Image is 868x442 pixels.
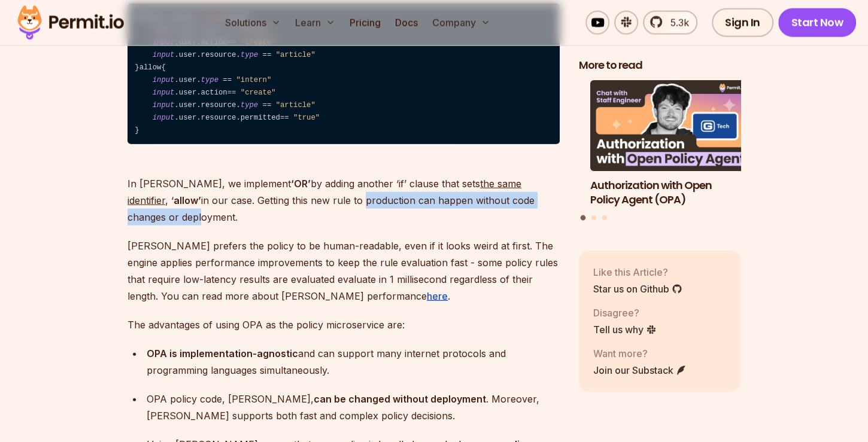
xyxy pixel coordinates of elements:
span: } [135,126,139,135]
span: "article" [276,101,315,109]
span: = [227,38,232,47]
button: Go to slide 2 [591,215,596,220]
li: 1 of 3 [590,80,752,208]
a: Star us on Github [593,282,682,296]
a: Start Now [778,8,857,37]
span: input [153,114,175,122]
u: the same identifier [128,178,521,206]
span: type [201,76,218,84]
span: input [153,51,175,59]
span: input [153,76,175,84]
a: Tell us why [593,322,657,337]
button: Company [427,11,495,35]
span: type [241,101,258,109]
span: { [161,63,165,72]
span: "article" [276,51,315,59]
p: The advantages of using OPA as the policy microservice are: [128,316,560,333]
a: Pricing [345,11,386,35]
span: "create" [241,89,276,97]
span: 5.3k [663,16,689,30]
code: default allow allow .user. .user.action .user.resource. allow .user. .user.action .user.resource.... [128,4,560,144]
a: Join our Substack [593,363,687,377]
button: Learn [290,11,340,35]
a: Sign In [712,8,773,37]
button: Go to slide 3 [602,215,607,220]
p: Want more? [593,346,687,361]
div: Posts [579,80,740,222]
p: Disagree? [593,306,657,320]
p: Like this Article? [593,265,682,279]
span: = [227,89,232,97]
span: = [284,114,289,122]
span: = [280,114,284,122]
a: Authorization with Open Policy Agent (OPA)Authorization with Open Policy Agent (OPA) [590,80,752,208]
strong: can be changed without deployment [314,393,486,405]
a: here [427,290,448,302]
button: Go to slide 1 [581,215,586,220]
span: = [262,101,266,109]
span: input [153,101,175,109]
span: input [153,89,175,97]
p: [PERSON_NAME] prefers the policy to be human-readable, even if it looks weird at first. The engin... [128,237,560,304]
span: = [223,76,227,84]
span: "intern" [236,76,271,84]
span: = [232,89,236,97]
strong: ‘OR’ [291,178,311,190]
span: = [267,51,271,59]
p: OPA policy code, [PERSON_NAME], . Moreover, [PERSON_NAME] supports both fast and complex policy d... [147,391,560,424]
span: = [227,76,232,84]
span: = [267,101,271,109]
a: 5.3k [643,11,697,35]
span: "create" [241,38,276,47]
h3: Authorization with Open Policy Agent (OPA) [590,178,752,208]
span: = [262,51,266,59]
span: = [232,38,236,47]
img: Authorization with Open Policy Agent (OPA) [590,80,752,171]
p: In [PERSON_NAME], we implement by adding another ‘if’ clause that sets , ‘ in our case. Getting t... [128,158,560,225]
button: Solutions [220,11,286,35]
strong: allow’ [174,194,201,206]
p: and can support many internet protocols and programming languages simultaneously. [147,345,560,379]
img: Permit logo [12,2,129,43]
span: "true" [293,114,320,122]
span: input [153,38,175,47]
h2: More to read [579,58,740,73]
span: type [241,51,258,59]
a: Docs [390,11,423,35]
span: } [135,63,139,72]
strong: OPA is implementation-agnostic [147,347,298,359]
